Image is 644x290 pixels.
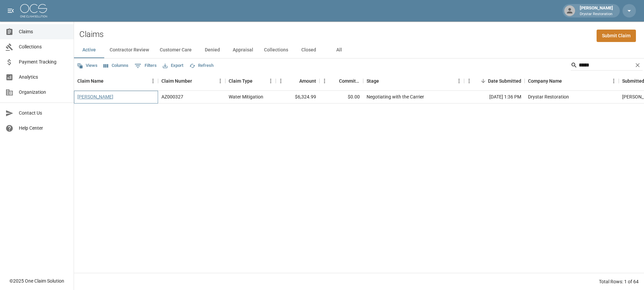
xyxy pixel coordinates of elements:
[104,76,113,86] button: Sort
[9,278,64,284] div: © 2025 One Claim Solution
[19,110,68,117] span: Contact Us
[197,42,227,58] button: Denied
[562,76,571,86] button: Sort
[4,4,17,17] button: open drawer
[188,60,215,71] button: Refresh
[253,76,262,86] button: Sort
[192,76,201,86] button: Sort
[599,278,639,285] div: Total Rows: 1 of 64
[319,91,363,103] div: $0.00
[363,72,464,90] div: Stage
[19,58,68,66] span: Payment Tracking
[148,76,158,86] button: Menu
[161,60,185,71] button: Export
[276,72,319,90] div: Amount
[339,72,360,90] div: Committed Amount
[290,76,299,86] button: Sort
[319,76,330,86] button: Menu
[367,93,424,100] div: Negotiating with the Carrier
[633,60,643,70] button: Clear
[580,11,613,17] p: Drystar Restoration
[19,89,68,96] span: Organization
[102,60,130,71] button: Select columns
[161,72,192,90] div: Claim Number
[77,93,113,100] a: [PERSON_NAME]
[19,43,68,50] span: Collections
[74,72,158,90] div: Claim Name
[79,30,104,39] h2: Claims
[464,76,474,86] button: Menu
[464,72,525,90] div: Date Submitted
[276,76,286,86] button: Menu
[19,125,68,132] span: Help Center
[324,42,354,58] button: All
[20,4,47,17] img: ocs-logo-white-transparent.png
[133,60,158,71] button: Show filters
[330,76,339,86] button: Sort
[528,72,562,90] div: Company Name
[158,72,225,90] div: Claim Number
[19,74,68,81] span: Analytics
[319,72,363,90] div: Committed Amount
[229,93,263,100] div: Water Mitigation
[74,42,104,58] button: Active
[464,91,525,103] div: [DATE] 1:36 PM
[597,30,636,42] a: Submit Claim
[454,76,464,86] button: Menu
[227,42,259,58] button: Appraisal
[229,72,253,90] div: Claim Type
[367,72,379,90] div: Stage
[154,42,197,58] button: Customer Care
[577,5,616,17] div: [PERSON_NAME]
[19,28,68,35] span: Claims
[225,72,276,90] div: Claim Type
[215,76,225,86] button: Menu
[276,91,319,103] div: $6,324.99
[75,60,99,71] button: Views
[104,42,154,58] button: Contractor Review
[259,42,294,58] button: Collections
[525,72,619,90] div: Company Name
[379,76,388,86] button: Sort
[571,60,643,72] div: Search
[488,72,521,90] div: Date Submitted
[528,93,569,100] div: Drystar Restoration
[294,42,324,58] button: Closed
[479,76,488,86] button: Sort
[299,72,316,90] div: Amount
[266,76,276,86] button: Menu
[74,42,644,58] div: dynamic tabs
[77,72,104,90] div: Claim Name
[161,93,183,100] div: AZ000327
[609,76,619,86] button: Menu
